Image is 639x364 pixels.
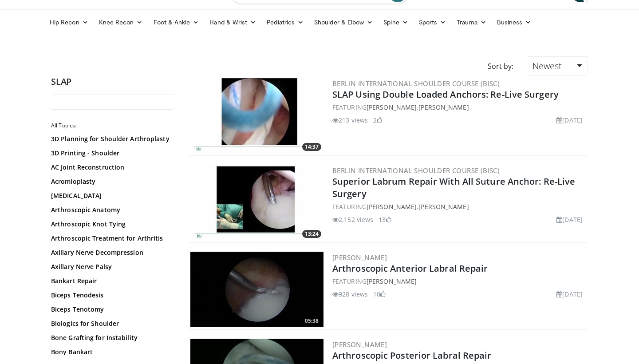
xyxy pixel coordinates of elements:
[148,13,205,31] a: Foot & Ankle
[332,289,368,299] li: 928 views
[492,13,537,31] a: Business
[51,149,171,158] a: 3D Printing - Shoulder
[418,202,469,211] a: [PERSON_NAME]
[51,76,175,87] h2: SLAP
[51,333,171,342] a: Bone Grafting for Instability
[261,13,309,31] a: Pediatrics
[51,220,171,229] a: Arthroscopic Knot Tying
[309,13,378,31] a: Shoulder & Elbow
[367,103,417,111] a: [PERSON_NAME]
[556,115,583,125] li: [DATE]
[332,202,586,211] div: FEATURING ,
[302,317,321,325] span: 05:38
[51,206,171,214] a: Arthroscopic Anatomy
[481,56,520,76] div: Sort by:
[44,13,94,31] a: Hip Recon
[51,163,171,172] a: AC Joint Reconstruction
[51,319,171,328] a: Biologics for Shoulder
[332,175,575,200] a: Superior Labrum Repair With All Suture Anchor: Re-Live Surgery
[367,277,417,285] a: [PERSON_NAME]
[51,177,171,186] a: Acromioplasty
[414,13,452,31] a: Sports
[190,78,323,153] a: 14:37
[332,277,586,286] div: FEATURING
[51,291,171,300] a: Biceps Tenodesis
[332,115,368,125] li: 213 views
[332,166,500,175] a: Berlin International Shoulder Course (BISC)
[373,115,382,125] li: 2
[556,289,583,299] li: [DATE]
[51,135,171,143] a: 3D Planning for Shoulder Arthroplasty
[302,143,321,151] span: 14:37
[373,289,386,299] li: 10
[190,252,323,327] a: 05:38
[332,88,559,100] a: SLAP Using Double Loaded Anchors: Re-Live Surgery
[451,13,492,31] a: Trauma
[204,13,261,31] a: Hand & Wrist
[51,122,173,129] h2: All Topics:
[332,349,492,361] a: Arthroscopic Posterior Labral Repair
[302,230,321,238] span: 13:24
[556,215,583,224] li: [DATE]
[527,56,588,76] a: Newest
[51,234,171,243] a: Arthroscopic Treatment for Arthritis
[190,165,323,240] a: 13:24
[418,103,469,111] a: [PERSON_NAME]
[190,78,323,153] img: e36be8fb-f846-4339-a984-8d5cfc41eca0.300x170_q85_crop-smart_upscale.jpg
[190,165,323,240] img: 83303a0a-774a-4b33-99fb-024f23bb4af2.300x170_q85_crop-smart_upscale.jpg
[367,202,417,211] a: [PERSON_NAME]
[190,252,323,327] img: c8fb4146-17d2-4d3e-be46-36673be8c259.300x170_q85_crop-smart_upscale.jpg
[332,262,488,274] a: Arthroscopic Anterior Labral Repair
[51,348,171,356] a: Bony Bankart
[332,103,586,112] div: FEATURING ,
[51,248,171,257] a: Axillary Nerve Decompression
[378,13,413,31] a: Spine
[51,305,171,314] a: Biceps Tenotomy
[51,277,171,285] a: Bankart Repair
[379,215,391,224] li: 13
[332,253,387,262] a: [PERSON_NAME]
[332,340,387,349] a: [PERSON_NAME]
[332,79,500,88] a: Berlin International Shoulder Course (BISC)
[94,13,148,31] a: Knee Recon
[51,191,171,200] a: [MEDICAL_DATA]
[532,60,562,72] span: Newest
[332,215,373,224] li: 2,152 views
[51,262,171,271] a: Axillary Nerve Palsy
